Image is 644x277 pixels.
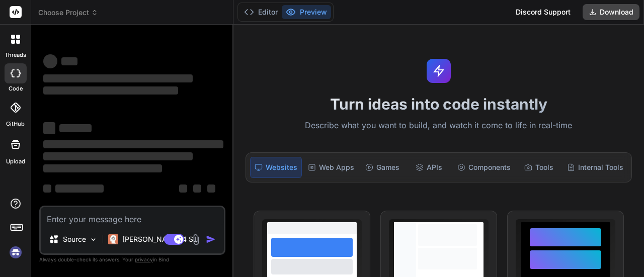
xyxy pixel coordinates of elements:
[59,124,92,132] span: ‌
[43,54,57,68] span: ‌
[5,51,26,59] label: threads
[43,184,51,193] span: ‌
[89,235,98,244] img: Pick Models
[583,4,639,20] button: Download
[407,157,451,178] div: APIs
[193,184,201,193] span: ‌
[517,157,561,178] div: Tools
[207,184,215,193] span: ‌
[250,157,302,178] div: Websites
[360,157,405,178] div: Games
[179,184,187,193] span: ‌
[43,164,162,172] span: ‌
[43,140,223,148] span: ‌
[190,234,202,245] img: attachment
[108,234,118,244] img: Claude 4 Sonnet
[43,74,193,82] span: ‌
[122,234,197,244] p: [PERSON_NAME] 4 S..
[6,120,25,128] label: GitHub
[38,8,98,18] span: Choose Project
[282,5,331,19] button: Preview
[6,157,25,166] label: Upload
[206,234,216,244] img: icon
[7,244,24,261] img: signin
[43,152,193,160] span: ‌
[43,122,55,134] span: ‌
[304,157,358,178] div: Web Apps
[61,57,77,65] span: ‌
[453,157,515,178] div: Components
[9,84,23,93] label: code
[563,157,627,178] div: Internal Tools
[239,95,638,113] h1: Turn ideas into code instantly
[510,4,577,20] div: Discord Support
[39,255,225,264] p: Always double-check its answers. Your in Bind
[43,86,178,95] span: ‌
[63,234,86,244] p: Source
[55,184,104,193] span: ‌
[135,256,153,262] span: privacy
[239,119,638,132] p: Describe what you want to build, and watch it come to life in real-time
[240,5,282,19] button: Editor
